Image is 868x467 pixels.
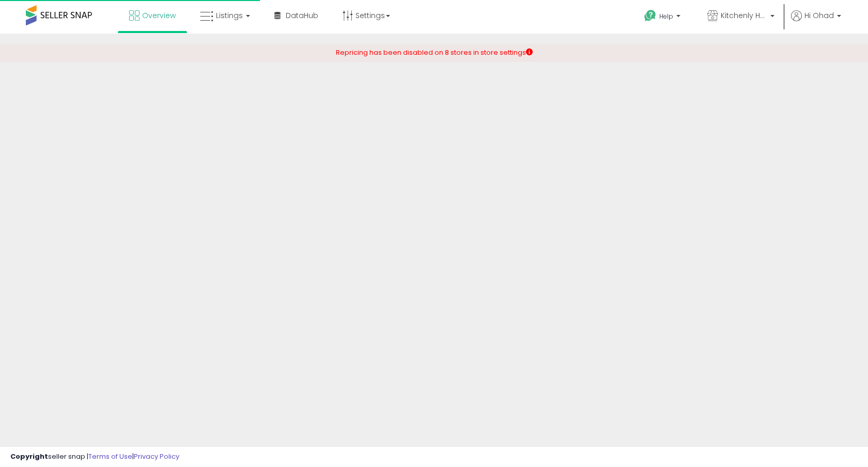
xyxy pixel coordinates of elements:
strong: Copyright [10,452,48,461]
a: Terms of Use [88,452,132,461]
div: seller snap | | [10,452,179,462]
div: Repricing has been disabled on 8 stores in store settings [336,48,533,58]
span: Help [659,12,673,21]
span: DataHub [286,10,318,21]
i: Get Help [644,9,657,22]
a: Help [636,2,691,34]
span: Hi Ohad [804,10,834,21]
a: Privacy Policy [134,452,179,461]
span: Kitchenly Home [721,10,767,21]
span: Overview [142,10,176,21]
a: Hi Ohad [791,10,841,34]
span: Listings [216,10,243,21]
